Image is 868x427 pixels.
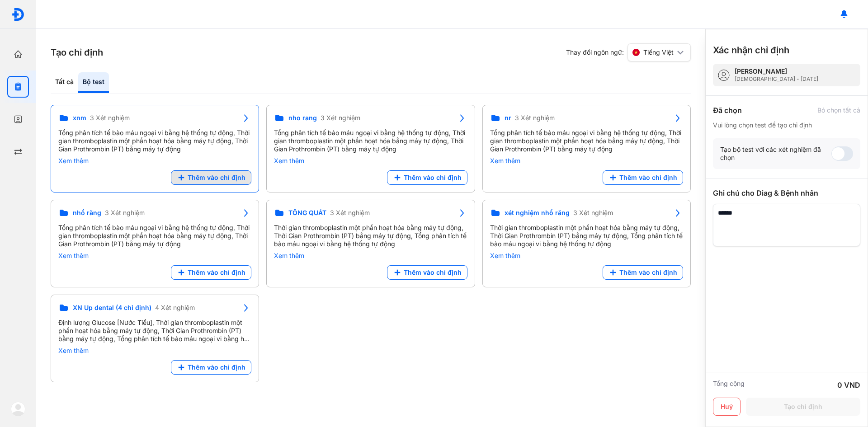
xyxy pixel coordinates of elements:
div: Xem thêm [490,157,683,165]
span: 3 Xét nghiệm [90,114,130,122]
div: Tất cả [51,72,78,93]
div: Thời gian thromboplastin một phần hoạt hóa bằng máy tự động, Thời Gian Prothrombin (PT) bằng máy ... [490,224,683,248]
div: [DEMOGRAPHIC_DATA] - [DATE] [735,75,818,83]
div: Ghi chú cho Diag & Bệnh nhân [713,188,860,198]
div: Tổng phân tích tế bào máu ngoại vi bằng hệ thống tự động, Thời gian thromboplastin một phần hoạt ... [58,224,251,248]
button: Thêm vào chỉ định [171,360,251,375]
span: Thêm vào chỉ định [404,268,462,277]
img: logo [11,402,25,416]
span: Thêm vào chỉ định [619,268,677,277]
div: Định lượng Glucose [Nước Tiểu], Thời gian thromboplastin một phần hoạt hóa bằng máy tự động, Thời... [58,319,251,343]
button: Tạo chỉ định [746,398,860,416]
div: Tổng phân tích tế bào máu ngoại vi bằng hệ thống tự động, Thời gian thromboplastin một phần hoạt ... [274,129,467,153]
button: Thêm vào chỉ định [603,265,683,280]
span: 3 Xét nghiệm [321,114,360,122]
div: Xem thêm [274,252,467,260]
div: Tổng phân tích tế bào máu ngoại vi bằng hệ thống tự động, Thời gian thromboplastin một phần hoạt ... [58,129,251,153]
span: nr [505,114,511,122]
button: Huỷ [713,398,741,416]
div: Xem thêm [58,157,251,165]
span: 4 Xét nghiệm [155,304,195,312]
span: nhổ răng [73,209,101,217]
button: Thêm vào chỉ định [387,265,467,280]
span: xét nghiệm nhổ răng [505,209,570,217]
h3: Xác nhận chỉ định [713,44,789,56]
span: nho rang [288,114,317,122]
div: Đã chọn [713,105,742,116]
span: 3 Xét nghiệm [573,209,613,217]
div: Tổng cộng [713,380,745,390]
span: 3 Xét nghiệm [515,114,555,122]
div: Bộ test [78,72,109,93]
button: Thêm vào chỉ định [171,170,251,185]
span: Tiếng Việt [643,48,674,56]
div: [PERSON_NAME] [735,67,818,75]
div: Thời gian thromboplastin một phần hoạt hóa bằng máy tự động, Thời Gian Prothrombin (PT) bằng máy ... [274,224,467,248]
span: Thêm vào chỉ định [188,174,245,182]
span: TỔNG QUÁT [288,209,326,217]
div: Bỏ chọn tất cả [817,106,860,114]
button: Thêm vào chỉ định [171,265,251,280]
button: Thêm vào chỉ định [387,170,467,185]
h3: Tạo chỉ định [51,46,103,59]
span: 3 Xét nghiệm [330,209,370,217]
div: 0 VND [837,380,860,390]
span: Thêm vào chỉ định [188,268,245,277]
img: logo [11,8,25,21]
span: Thêm vào chỉ định [404,174,462,182]
div: Xem thêm [490,252,683,260]
div: Xem thêm [58,252,251,260]
div: Tạo bộ test với các xét nghiệm đã chọn [720,145,831,162]
div: Vui lòng chọn test để tạo chỉ định [713,121,860,129]
span: xnm [73,114,86,122]
span: XN Up dental (4 chỉ định) [73,304,151,312]
span: Thêm vào chỉ định [188,363,245,371]
span: 3 Xét nghiệm [105,209,145,217]
div: Thay đổi ngôn ngữ: [566,43,691,61]
div: Xem thêm [274,157,467,165]
div: Xem thêm [58,347,251,355]
span: Thêm vào chỉ định [619,174,677,182]
button: Thêm vào chỉ định [603,170,683,185]
div: Tổng phân tích tế bào máu ngoại vi bằng hệ thống tự động, Thời gian thromboplastin một phần hoạt ... [490,129,683,153]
